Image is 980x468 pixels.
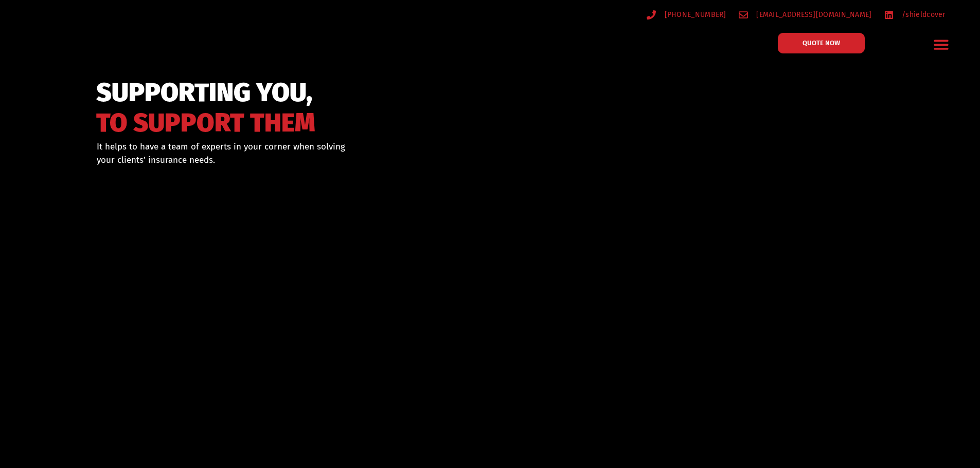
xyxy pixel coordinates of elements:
span: /shieldcover [899,8,946,21]
img: Shield-Cover-Underwriting-Australia-logo-full [60,20,192,52]
div: It helps to have a team of experts in your corner when solving [97,140,543,166]
a: [EMAIL_ADDRESS][DOMAIN_NAME] [739,8,872,21]
a: QUOTE NOW [778,33,865,53]
a: /shieldcover [884,8,946,21]
a: [PHONE_NUMBER] [647,8,726,21]
p: your clients’ insurance needs. [97,154,543,167]
span: [EMAIL_ADDRESS][DOMAIN_NAME] [754,8,871,21]
span: QUOTE NOW [803,40,840,46]
span: SUPPORTING YOU, [96,82,315,103]
div: Menu Toggle [930,32,954,57]
span: [PHONE_NUMBER] [662,8,726,21]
